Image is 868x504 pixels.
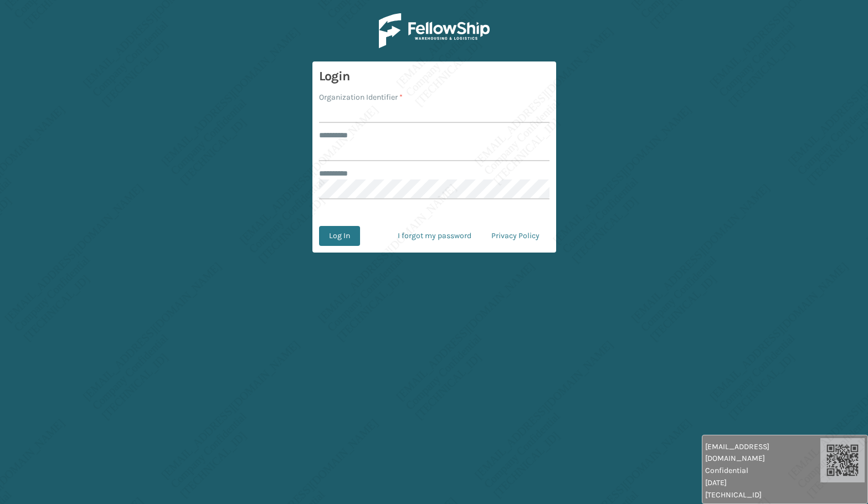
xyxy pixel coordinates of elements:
[705,477,820,488] span: [DATE]
[705,465,820,476] span: Confidential
[388,226,481,246] a: I forgot my password
[481,226,549,246] a: Privacy Policy
[379,13,490,48] img: Logo
[319,68,549,85] h3: Login
[705,489,820,501] span: [TECHNICAL_ID]
[319,226,360,246] button: Log In
[705,441,820,464] span: [EMAIL_ADDRESS][DOMAIN_NAME]
[319,91,403,103] label: Organization Identifier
